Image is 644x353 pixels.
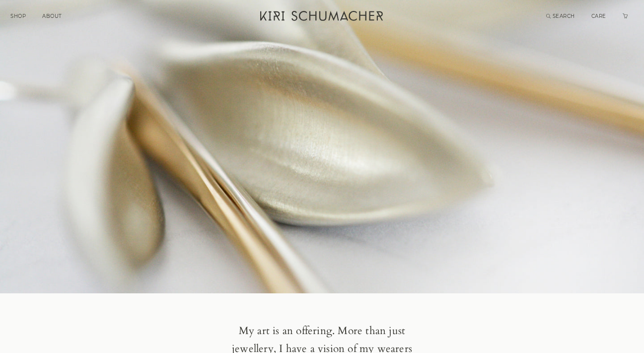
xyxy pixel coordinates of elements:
a: Search [546,13,575,19]
span: My art is an offering. [239,324,335,338]
a: CARE [591,13,606,19]
span: SEARCH [553,13,575,19]
a: Cart [623,13,635,19]
a: Kiri Schumacher Home [254,5,391,30]
a: SHOP [10,13,26,19]
a: ABOUT [42,13,62,19]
